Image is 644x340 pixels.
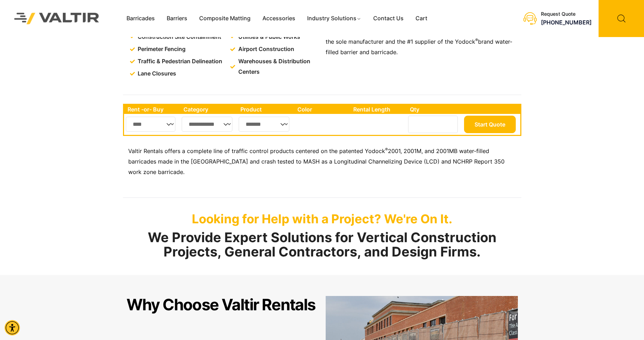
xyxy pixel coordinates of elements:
a: Industry Solutions [301,13,367,24]
span: Lane Closures [136,68,176,79]
p: Looking for Help with a Project? We're On It. [123,211,521,226]
a: Accessories [256,13,301,24]
span: Traffic & Pedestrian Delineation [136,56,222,67]
input: Number [408,116,458,133]
h2: We Provide Expert Solutions for Vertical Construction Projects, General Contractors, and Design F... [123,230,521,260]
a: Cart [410,13,433,24]
th: Rental Length [350,105,406,114]
th: Rent -or- Buy [124,105,180,114]
sup: ® [475,37,478,43]
span: Valtir Rentals offers a complete line of traffic control products centered on the patented Yodock [128,147,385,154]
th: Qty [406,105,462,114]
h2: Why Choose Valtir Rentals [126,296,316,313]
div: Request Quote [541,11,592,17]
a: Composite Matting [193,13,256,24]
sup: ® [385,147,388,152]
span: Warehouses & Distribution Centers [237,56,320,77]
a: Barriers [161,13,193,24]
img: Valtir Rentals [5,4,108,33]
th: Product [237,105,294,114]
a: Barricades [121,13,161,24]
span: Construction Site Containment [136,32,221,42]
span: Utilities & Public Works [237,32,300,42]
button: Start Quote [464,116,516,133]
a: Contact Us [367,13,410,24]
span: Airport Construction [237,44,294,55]
span: Perimeter Fencing [136,44,186,55]
th: Color [294,105,350,114]
select: Single select [239,117,289,132]
th: Category [180,105,237,114]
span: 2001, 2001M, and 2001MB water-filled barricades made in the [GEOGRAPHIC_DATA] and crash tested to... [128,147,505,175]
select: Single select [126,117,176,132]
select: Single select [182,117,233,132]
a: call (888) 496-3625 [541,19,592,26]
div: Accessibility Menu [5,320,20,335]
